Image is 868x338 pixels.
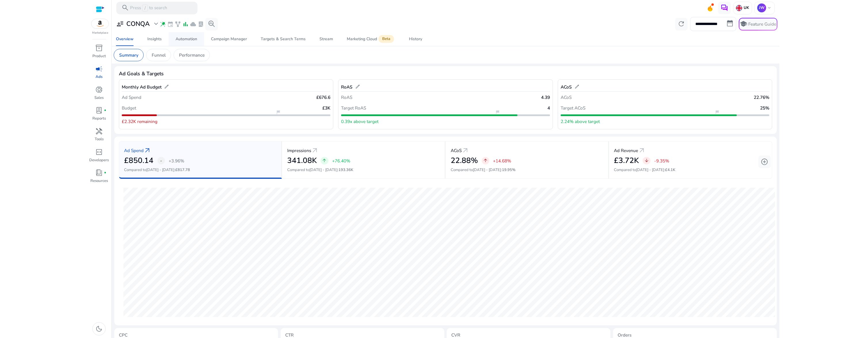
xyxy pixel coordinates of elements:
p: 22.76% [754,94,769,101]
p: Compared to : [451,167,603,173]
a: arrow_outward [462,147,469,154]
h5: CTR [285,333,440,338]
p: £676.6 [316,94,330,101]
span: bar_chart [182,21,189,27]
p: Summary [119,52,138,58]
p: Reports [92,116,106,122]
h5: RoAS [341,84,353,90]
span: expand_more [152,20,160,28]
div: Insights [147,37,162,41]
div: History [409,37,422,41]
span: Beta [378,35,394,43]
span: cloud [190,21,196,27]
h5: Monthly Ad Budget [122,84,162,90]
span: [DATE] - [DATE] [309,167,338,172]
p: -9.35% [654,159,669,163]
p: £2.32K remaining [122,118,157,125]
p: Marketplace [92,31,108,35]
span: school [740,20,747,28]
span: inventory_2 [95,44,103,52]
p: Ad Spend [122,94,141,101]
a: arrow_outward [311,147,319,154]
a: inventory_2Product [89,43,109,64]
span: £817.78 [175,167,190,172]
span: search_insights [208,20,215,28]
span: user_attributes [116,20,124,28]
a: lab_profilefiber_manual_recordReports [89,105,109,126]
a: handymanTools [89,126,109,147]
span: edit [574,84,580,89]
span: 19.95% [502,167,515,172]
span: fiber_manual_record [104,172,106,174]
p: Feature Guide [748,21,776,27]
p: +3.96% [169,159,184,163]
span: flag_2 [276,110,281,115]
p: Ad Revenue [614,147,638,154]
span: code_blocks [95,148,103,156]
span: campaign [95,65,103,73]
h5: CVR [451,333,606,338]
p: UK [742,5,749,11]
button: add_circle [758,155,771,168]
p: Press to search [130,5,167,11]
p: Ads [96,74,102,80]
div: Marketing Cloud [347,37,395,42]
span: - [160,157,162,164]
button: refresh [675,18,688,30]
span: add_circle [761,158,768,166]
p: Compared to : [614,167,767,173]
img: amazon.svg [92,19,109,28]
span: arrow_downward [644,158,649,163]
span: [DATE] - [DATE] [146,167,174,172]
button: schoolFeature Guide [739,18,777,30]
span: event [167,21,174,27]
p: Compared to : [124,167,276,173]
div: Automation [176,37,197,41]
p: Impressions [287,147,311,154]
span: handyman [95,128,103,135]
a: code_blocksDevelopers [89,147,109,168]
span: keyboard_arrow_down [767,5,772,11]
span: [DATE] - [DATE] [473,167,501,172]
h5: ACoS [561,84,572,90]
button: search_insights [205,18,218,30]
span: refresh [677,20,685,28]
p: Tools [95,137,104,142]
span: edit [355,84,360,89]
h2: £3.72K [614,156,639,165]
p: Target RoAS [341,105,366,111]
p: +76.40% [332,159,350,163]
span: family_history [175,21,181,27]
span: lab_profile [95,107,103,114]
p: 4.39 [541,94,550,101]
span: wand_stars [160,21,166,27]
h4: Ad Goals & Targets [119,71,164,77]
span: flag_2 [495,110,500,115]
h2: 22.88% [451,156,478,165]
p: Sales [94,95,104,101]
p: Ad Spend [124,147,144,154]
span: arrow_upward [322,158,327,163]
span: book_4 [95,169,103,176]
h2: £850.14 [124,156,153,165]
a: arrow_outward [144,147,151,154]
p: Budget [122,105,136,111]
h5: CPC [119,333,273,338]
span: 193.36K [338,167,353,172]
p: Resources [90,178,108,184]
div: Campaign Manager [211,37,247,41]
p: JW [757,3,766,12]
p: ACoS [561,94,572,101]
p: +14.68% [493,159,511,163]
h3: CONQA [126,20,150,28]
p: Developers [89,158,109,163]
span: £4.1K [665,167,675,172]
p: 25% [760,105,769,111]
a: donut_smallSales [89,85,109,105]
span: / [142,5,148,11]
a: arrow_outward [638,147,646,154]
